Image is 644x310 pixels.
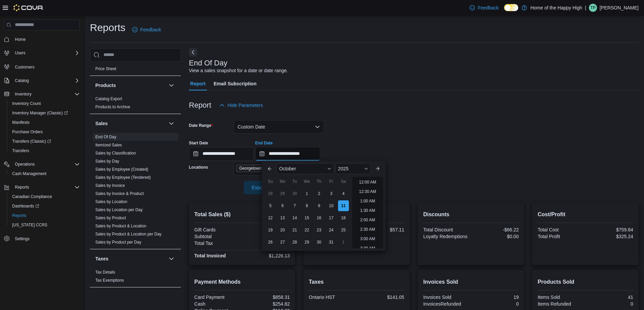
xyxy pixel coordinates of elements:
[423,227,470,232] div: Total Discount
[95,159,119,164] a: Sales by Day
[90,95,181,114] div: Products
[95,96,122,102] span: Catalog Export
[95,82,166,89] button: Products
[472,227,519,232] div: -$66.22
[302,200,312,211] div: day-8
[12,63,37,71] a: Customers
[95,270,115,275] span: Tax Details
[7,192,82,201] button: Canadian Compliance
[12,35,80,44] span: Home
[12,183,32,191] button: Reports
[217,98,266,112] button: Hide Parameters
[478,4,498,11] span: Feedback
[9,212,80,220] span: Reports
[15,91,31,97] span: Inventory
[12,194,52,199] span: Canadian Compliance
[538,210,633,219] h2: Cost/Profit
[587,234,633,239] div: $325.24
[12,171,46,176] span: Cash Management
[9,147,32,155] a: Transfers
[7,127,82,137] button: Purchase Orders
[423,210,519,219] h2: Discounts
[9,128,80,136] span: Purchase Orders
[265,213,276,223] div: day-12
[95,167,148,172] span: Sales by Employee (Created)
[12,148,29,153] span: Transfers
[590,4,595,12] span: TP
[7,137,82,146] a: Transfers (Classic)
[95,120,108,127] h3: Sales
[9,147,80,155] span: Transfers
[14,4,44,11] img: Cova
[265,188,276,199] div: day-28
[248,181,278,194] span: Export
[12,77,80,85] span: Catalog
[277,200,288,211] div: day-6
[7,99,82,108] button: Inventory Count
[9,202,80,210] span: Dashboards
[1,160,82,169] button: Operations
[357,235,378,243] li: 3:00 AM
[243,294,290,300] div: $858.31
[15,185,29,190] span: Reports
[190,77,206,90] span: Report
[357,216,378,224] li: 2:00 AM
[9,137,80,145] span: Transfers (Classic)
[338,237,349,248] div: day-1
[90,65,181,76] div: Pricing
[95,151,136,156] a: Sales by Classification
[277,237,288,248] div: day-27
[9,118,32,126] a: Manifests
[189,140,208,146] label: Start Date
[95,216,126,220] a: Sales by Product
[357,244,378,252] li: 3:30 AM
[587,227,633,232] div: $759.84
[357,225,378,233] li: 2:30 AM
[265,176,276,187] div: Su
[7,146,82,156] button: Transfers
[7,211,82,220] button: Reports
[279,166,296,171] span: October
[95,135,116,139] a: End Of Day
[265,237,276,248] div: day-26
[140,26,161,33] span: Feedback
[189,67,288,74] div: View a sales snapshot for a date or date range.
[9,128,46,136] a: Purchase Orders
[338,176,349,187] div: Sa
[356,178,379,186] li: 12:00 AM
[289,176,300,187] div: Tu
[358,227,404,232] div: $57.11
[472,301,519,307] div: 0
[1,62,82,72] button: Customers
[9,212,29,220] a: Reports
[314,225,325,235] div: day-23
[95,104,130,110] span: Products to Archive
[314,188,325,199] div: day-2
[9,170,80,178] span: Cash Management
[289,237,300,248] div: day-28
[277,213,288,223] div: day-13
[194,253,226,258] strong: Total Invoiced
[302,213,312,223] div: day-15
[95,199,127,204] a: Sales by Location
[12,235,32,243] a: Settings
[194,210,290,219] h2: Total Sales ($)
[12,49,28,57] button: Users
[289,225,300,235] div: day-21
[9,202,42,210] a: Dashboards
[302,225,312,235] div: day-22
[357,206,378,215] li: 1:30 AM
[95,66,116,72] span: Price Sheet
[95,207,143,212] a: Sales by Location per Day
[9,221,80,229] span: Washington CCRS
[167,119,175,128] button: Sales
[95,134,116,140] span: End Of Day
[234,120,324,134] button: Custom Date
[244,181,282,194] button: Export
[7,169,82,178] button: Cash Management
[12,183,80,191] span: Reports
[95,175,151,180] span: Sales by Employee (Tendered)
[95,223,146,229] span: Sales by Product & Location
[372,163,383,174] button: Next month
[314,237,325,248] div: day-30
